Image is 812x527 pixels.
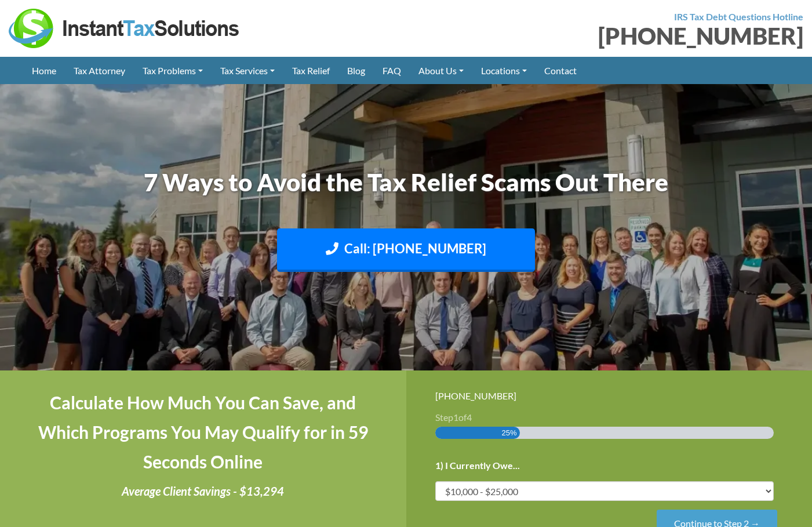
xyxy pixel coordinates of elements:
span: 25% [502,427,517,439]
a: FAQ [374,57,410,84]
strong: IRS Tax Debt Questions Hotline [674,11,803,22]
a: Tax Services [212,57,283,84]
div: [PHONE_NUMBER] [435,388,784,404]
h3: Step of [435,413,784,422]
a: Tax Relief [283,57,338,84]
h4: Calculate How Much You Can Save, and Which Programs You May Qualify for in 59 Seconds Online [29,388,377,477]
a: Locations [472,57,536,84]
a: Blog [338,57,374,84]
a: Contact [536,57,585,84]
img: Instant Tax Solutions Logo [9,9,241,48]
h1: 7 Ways to Avoid the Tax Relief Scams Out There [85,165,728,199]
i: Average Client Savings - $13,294 [122,484,284,498]
div: [PHONE_NUMBER] [415,24,804,48]
a: Tax Problems [134,57,212,84]
span: 1 [453,412,458,423]
label: 1) I Currently Owe... [435,460,520,472]
a: Tax Attorney [65,57,134,84]
a: Home [23,57,65,84]
span: 4 [467,412,472,423]
a: Instant Tax Solutions Logo [9,21,241,32]
a: Call: [PHONE_NUMBER] [277,228,535,272]
a: About Us [410,57,472,84]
